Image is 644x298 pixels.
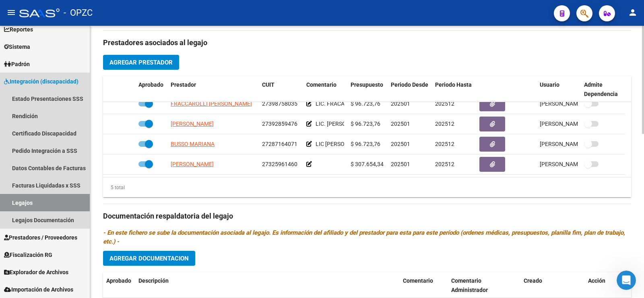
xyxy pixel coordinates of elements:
span: 202512 [435,121,454,127]
datatable-header-cell: Periodo Desde [388,76,432,103]
datatable-header-cell: Aprobado [135,76,167,103]
span: Creado [524,277,542,284]
span: 27287164071 [262,141,297,147]
span: Admite Dependencia [584,81,618,97]
span: $ 307.654,34 [351,161,384,167]
span: Integración (discapacidad) [4,77,78,86]
span: Aprobado [106,277,131,284]
span: Agregar Documentacion [109,255,189,262]
span: Comentario Administrador [451,277,488,293]
span: $ 96.723,76 [351,100,380,107]
span: Fiscalización RG [4,250,52,259]
h3: Documentación respaldatoria del legajo [103,210,631,222]
span: FRACCAROLLI [PERSON_NAME] [171,100,252,107]
span: - OPZC [64,4,93,22]
span: Aprobado [138,81,163,88]
mat-icon: person [628,8,638,17]
span: Comentario [306,81,336,88]
datatable-header-cell: Presupuesto [347,76,388,103]
datatable-header-cell: Periodo Hasta [432,76,476,103]
span: Acción [588,277,605,284]
span: Padrón [4,60,30,69]
span: [PERSON_NAME] [DATE] [540,161,603,167]
span: 202501 [391,100,410,107]
span: $ 96.723,76 [351,141,380,147]
datatable-header-cell: Prestador [167,76,259,103]
datatable-header-cell: Usuario [537,76,581,103]
span: Periodo Hasta [435,81,472,88]
datatable-header-cell: CUIT [259,76,303,103]
span: Presupuesto [351,81,383,88]
span: Sistema [4,42,30,51]
span: 202501 [391,161,410,167]
i: - En este fichero se sube la documentación asociada al legajo. Es información del afiliado y del ... [103,229,625,245]
iframe: Intercom live chat [617,271,636,290]
span: [PERSON_NAME] [DATE] [540,121,603,127]
datatable-header-cell: Comentario [303,76,347,103]
mat-icon: menu [6,8,16,17]
span: LIC. [PERSON_NAME] [316,121,370,127]
span: LIC. FRACAROLLI BRENDA [316,100,383,107]
span: [PERSON_NAME] [DATE] [540,100,603,107]
span: Importación de Archivos [4,285,73,294]
span: Prestadores / Proveedores [4,233,77,242]
span: Usuario [540,81,559,88]
span: 202512 [435,100,454,107]
span: 202512 [435,161,454,167]
datatable-header-cell: Admite Dependencia [581,76,625,103]
span: BUSSO MARIANA [171,141,215,147]
span: [PERSON_NAME] [171,161,214,167]
button: Agregar Prestador [103,55,179,70]
span: 27392859476 [262,121,297,127]
span: Periodo Desde [391,81,428,88]
span: 27325961460 [262,161,297,167]
span: 202501 [391,141,410,147]
span: 202512 [435,141,454,147]
span: 27398758035 [262,100,297,107]
span: [PERSON_NAME] [171,121,214,127]
span: Prestador [171,81,196,88]
div: 5 total [103,183,125,192]
span: [PERSON_NAME] [DATE] [540,141,603,147]
span: CUIT [262,81,275,88]
span: Agregar Prestador [109,59,173,66]
span: Explorador de Archivos [4,268,68,277]
span: $ 96.723,76 [351,121,380,127]
span: Reportes [4,25,33,34]
h3: Prestadores asociados al legajo [103,37,631,48]
span: Comentario [403,277,433,284]
span: 202501 [391,121,410,127]
span: Descripción [138,277,169,284]
button: Agregar Documentacion [103,251,195,266]
span: LIC [PERSON_NAME] [316,141,368,147]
